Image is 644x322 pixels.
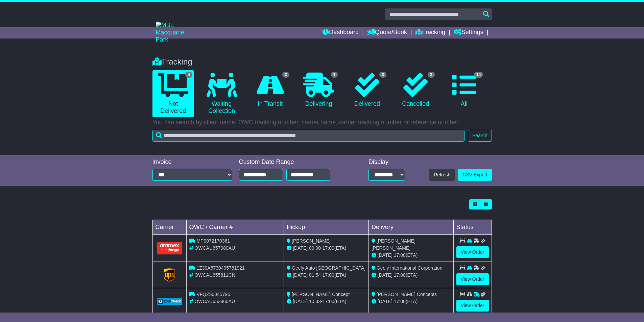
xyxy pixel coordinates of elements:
[284,220,369,235] td: Pickup
[309,245,321,251] span: 09:00
[157,242,182,254] img: Aramex.png
[415,27,445,39] a: Tracking
[394,299,406,304] span: 17:00
[185,72,192,78] span: 4
[367,27,407,39] a: Quote/Book
[194,272,235,278] span: OWCAU655811CN
[323,27,359,39] a: Dashboard
[323,272,334,278] span: 17:00
[309,272,321,278] span: 01:54
[474,72,483,78] span: 14
[458,169,492,181] a: CSV Export
[292,238,331,244] span: [PERSON_NAME]
[428,72,435,78] span: 2
[379,72,386,78] span: 8
[331,72,338,78] span: 1
[152,119,492,126] p: You can search by client name, OWC tracking number, carrier name, carrier tracking number or refe...
[456,273,489,285] a: View Order
[201,70,242,117] a: Waiting Collection
[346,70,388,110] a: 8 Delivered
[293,245,308,251] span: [DATE]
[372,238,415,251] span: [PERSON_NAME] [PERSON_NAME]
[468,130,492,142] button: Search
[287,272,366,279] div: - (ETA)
[156,22,196,44] img: MBE Macquarie Park
[372,252,451,259] div: (ETA)
[292,265,365,271] span: Geely Auto [GEOGRAPHIC_DATA]
[323,299,334,304] span: 17:00
[157,298,182,305] img: GetCarrierServiceLogo
[377,292,437,297] span: [PERSON_NAME] Concepts
[152,158,232,166] div: Invoice
[372,298,451,305] div: (ETA)
[164,268,175,282] img: GetCarrierServiceLogo
[443,70,485,110] a: 14 All
[456,246,489,258] a: View Order
[287,298,366,305] div: - (ETA)
[456,300,489,312] a: View Order
[377,265,443,271] span: Geely International Corporation
[378,299,392,304] span: [DATE]
[394,252,406,258] span: 17:00
[429,169,455,181] button: Refresh
[239,158,348,166] div: Custom Date Range
[152,220,186,235] td: Carrier
[152,70,194,117] a: 4 Not Delivered
[368,220,453,235] td: Delivery
[292,292,350,297] span: [PERSON_NAME] Concept
[395,70,436,110] a: 2 Cancelled
[368,158,405,166] div: Display
[298,70,339,110] a: 1 Delivering
[196,265,244,271] span: 1Z30A5730495781921
[293,272,308,278] span: [DATE]
[287,245,366,252] div: - (ETA)
[282,72,289,78] span: 3
[196,238,230,244] span: MP0072170361
[454,27,483,39] a: Settings
[249,70,291,110] a: 3 In Transit
[378,272,392,278] span: [DATE]
[194,245,235,251] span: OWCAU657080AU
[149,57,495,67] div: Tracking
[394,272,406,278] span: 17:00
[453,220,492,235] td: Status
[372,272,451,279] div: (ETA)
[293,299,308,304] span: [DATE]
[378,252,392,258] span: [DATE]
[186,220,284,235] td: OWC / Carrier #
[196,292,230,297] span: VFQZ50045795
[194,299,235,304] span: OWCAU653860AU
[309,299,321,304] span: 10:33
[323,245,334,251] span: 17:00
